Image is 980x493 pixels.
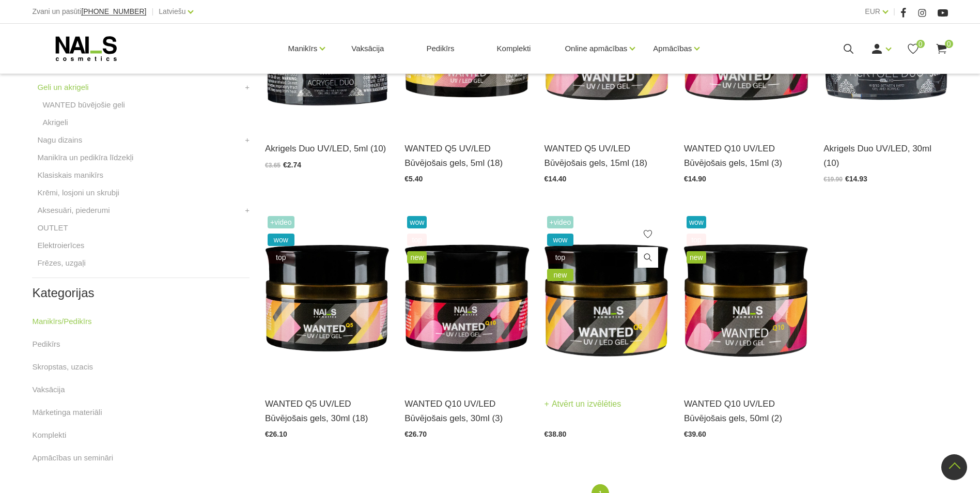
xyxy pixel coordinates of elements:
span: €5.40 [405,175,423,183]
span: €3.65 [265,162,281,169]
a: WANTED Q10 UV/LED Būvējošais gels, 50ml (2) [684,397,808,425]
a: Skropstas, uzacis [32,361,93,373]
a: WANTED Q10 UV/LED Būvējošais gels, 30ml (3) [405,397,528,425]
a: Vaksācija [343,24,392,73]
span: €14.40 [545,175,567,183]
a: Krēmi, losjoni un skrubji [37,187,119,199]
div: Zvani un pasūti [32,5,146,18]
a: Apmācības un semināri [32,452,113,464]
img: Gels WANTED NAILS cosmetics tehniķu komanda ir radījusi gelu, kas ilgi jau ir katra meistara mekl... [545,213,668,384]
span: €26.10 [265,430,287,438]
a: 0 [935,42,948,55]
span: top [268,251,294,264]
a: Online apmācības [565,28,627,69]
span: new [407,251,427,264]
a: Elektroierīces [37,239,84,252]
a: WANTED Q5 UV/LED Būvējošais gels, 5ml (18) [405,142,528,170]
a: + [245,81,250,94]
span: top [407,234,427,246]
a: Komplekti [489,24,539,73]
a: Vaksācija [32,383,65,396]
a: Manikīra un pedikīra līdzekļi [37,151,133,164]
span: €39.60 [684,430,706,438]
span: 0 [945,40,953,48]
a: Apmācības [653,28,692,69]
a: 0 [907,42,920,55]
span: | [893,5,895,18]
span: new [547,269,574,281]
span: new [687,251,706,264]
a: Akrigels Duo UV/LED, 30ml (10) [823,142,947,170]
span: wow [687,216,706,228]
a: Komplekti [32,429,66,441]
img: Gels WANTED NAILS cosmetics tehniķu komanda ir radījusi gelu, kas ilgi jau ir katra meistara mekl... [684,213,808,384]
span: 0 [916,40,925,48]
a: Atvērt un izvēlēties [545,397,621,411]
a: Akrigels Duo UV/LED, 5ml (10) [265,142,389,156]
a: Nagu dizains [37,134,82,146]
img: Gels WANTED NAILS cosmetics tehniķu komanda ir radījusi gelu, kas ilgi jau ir katra meistara mekl... [405,213,528,384]
a: [PHONE_NUMBER] [81,8,146,16]
a: WANTED Q10 UV/LED Būvējošais gels, 15ml (3) [684,142,808,170]
span: €19.90 [823,176,843,183]
span: €14.90 [684,175,706,183]
span: wow [268,234,294,246]
a: Klasiskais manikīrs [37,169,103,181]
a: OUTLET [37,222,68,234]
span: [PHONE_NUMBER] [81,7,146,16]
img: Gels WANTED NAILS cosmetics tehniķu komanda ir radījusi gelu, kas ilgi jau ir katra meistara mekl... [265,213,389,384]
a: Mārketinga materiāli [32,406,102,419]
span: +Video [268,216,294,228]
span: €2.74 [283,161,301,169]
h2: Kategorijas [32,286,250,300]
a: Aksesuāri, piederumi [37,204,110,217]
span: top [547,251,574,264]
a: EUR [865,5,880,18]
a: + [245,134,250,146]
a: Akrigeli [42,116,68,129]
a: Pedikīrs [418,24,462,73]
a: Pedikīrs [32,338,60,350]
span: top [687,234,706,246]
span: | [151,5,153,18]
a: Geli un akrigeli [37,81,88,94]
a: Manikīrs/Pedikīrs [32,315,91,328]
a: WANTED Q5 UV/LED Būvējošais gels, 15ml (18) [545,142,668,170]
a: + [245,204,250,217]
span: €38.80 [545,430,567,438]
a: Latviešu [159,5,185,18]
span: wow [547,234,574,246]
a: WANTED Q5 UV/LED Būvējošais gels, 30ml (18) [265,397,389,425]
a: WANTED būvējošie geli [42,99,125,111]
span: €26.70 [405,430,427,438]
a: Frēzes, uzgaļi [37,257,85,269]
span: €14.93 [845,175,867,183]
span: +Video [547,216,574,228]
a: Manikīrs [288,28,318,69]
span: wow [407,216,427,228]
